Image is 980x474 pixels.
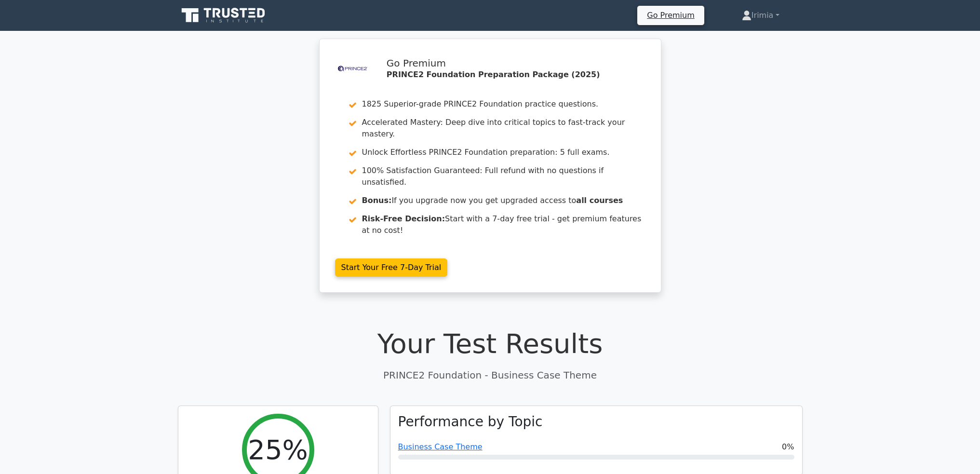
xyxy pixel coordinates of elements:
[398,414,543,430] h3: Performance by Topic
[719,6,803,25] a: Irimia
[641,9,700,22] a: Go Premium
[248,433,308,466] h2: 25%
[178,368,803,382] p: PRINCE2 Foundation - Business Case Theme
[782,441,794,453] span: 0%
[335,258,448,277] a: Start Your Free 7-Day Trial
[398,442,483,451] a: Business Case Theme
[178,327,803,360] h1: Your Test Results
